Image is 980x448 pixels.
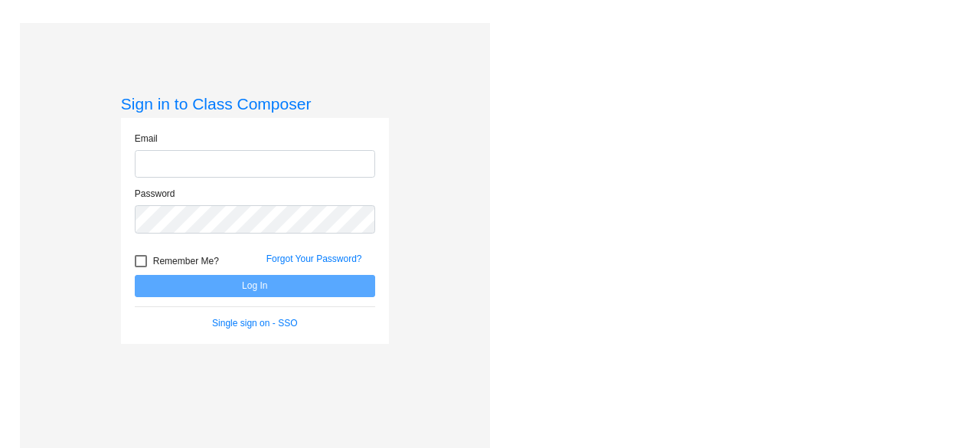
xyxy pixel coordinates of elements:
a: Forgot Your Password? [266,253,362,264]
button: Log In [135,275,375,297]
h3: Sign in to Class Composer [121,94,389,113]
label: Password [135,187,175,201]
label: Email [135,132,158,146]
a: Single sign on - SSO [212,318,297,329]
span: Remember Me? [153,252,219,270]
